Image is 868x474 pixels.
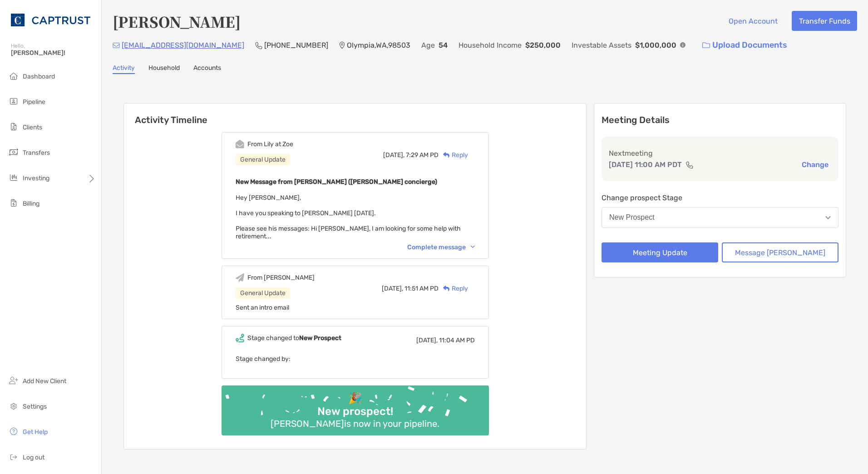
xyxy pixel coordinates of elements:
span: 11:51 AM PD [404,285,439,292]
img: communication type [686,161,694,168]
span: Billing [23,200,39,207]
span: 11:04 AM PD [439,336,475,344]
span: Transfers [23,149,50,157]
img: get-help icon [8,426,19,437]
span: Settings [23,403,47,410]
a: Activity [113,64,135,74]
img: Event icon [236,140,244,148]
button: New Prospect [602,207,838,228]
h6: Activity Timeline [124,104,586,125]
p: $1,000,000 [635,39,676,51]
div: Stage changed to [247,334,341,342]
span: [PERSON_NAME]! [11,49,96,57]
img: add_new_client icon [8,375,19,386]
img: Chevron icon [471,246,475,248]
a: Upload Documents [696,35,793,55]
img: transfers icon [8,147,19,158]
span: Clients [23,123,42,131]
p: 54 [439,39,448,51]
img: CAPTRUST Logo [11,4,90,36]
p: Stage changed by: [236,353,475,365]
div: From Lily at Zoe [247,140,293,148]
div: Reply [439,150,468,160]
button: Meeting Update [602,242,718,262]
img: clients icon [8,121,19,132]
img: logout icon [8,451,19,462]
p: [EMAIL_ADDRESS][DOMAIN_NAME] [122,39,244,51]
button: Transfer Funds [792,11,857,31]
b: New Prospect [299,334,341,342]
p: Household Income [459,39,522,51]
img: Reply icon [443,152,450,158]
img: billing icon [8,197,19,208]
span: [DATE], [416,336,438,344]
div: New prospect! [314,405,397,418]
img: Reply icon [443,286,450,291]
button: Open Account [721,11,784,31]
img: Info Icon [680,42,686,48]
span: Dashboard [23,73,55,80]
a: Household [148,64,180,74]
div: General Update [236,287,290,299]
h4: [PERSON_NAME] [113,11,241,32]
img: Event icon [236,273,244,282]
div: General Update [236,154,290,165]
div: From [PERSON_NAME] [247,274,315,281]
img: Email Icon [113,43,120,48]
img: pipeline icon [8,96,19,107]
span: 7:29 AM PD [406,151,439,159]
img: Location Icon [339,42,345,49]
div: New Prospect [609,213,655,222]
p: Olympia , WA , 98503 [347,39,410,51]
img: button icon [702,42,710,49]
span: Investing [23,174,49,182]
span: [DATE], [383,151,404,159]
img: Phone Icon [255,42,262,49]
div: 🎉 [345,392,365,405]
button: Message [PERSON_NAME] [722,242,838,262]
p: Next meeting [609,148,831,159]
span: [DATE], [382,285,403,292]
p: Age [421,39,435,51]
p: Investable Assets [572,39,631,51]
div: Complete message [407,243,475,251]
img: settings icon [8,400,19,411]
img: investing icon [8,172,19,183]
p: $250,000 [525,39,561,51]
div: Reply [439,284,468,293]
div: [PERSON_NAME] is now in your pipeline. [267,418,443,429]
p: [DATE] 11:00 AM PDT [609,159,682,170]
p: Change prospect Stage [602,192,838,203]
img: Event icon [236,334,244,342]
span: Get Help [23,428,48,436]
span: Hey [PERSON_NAME], I have you speaking to [PERSON_NAME] [DATE]. Please see his messages: Hi [PERS... [236,194,461,240]
b: New Message from [PERSON_NAME] ([PERSON_NAME] concierge) [236,178,437,186]
img: Open dropdown arrow [825,216,831,219]
img: dashboard icon [8,70,19,81]
a: Accounts [193,64,221,74]
span: Log out [23,454,44,461]
p: Meeting Details [602,114,838,126]
p: [PHONE_NUMBER] [264,39,328,51]
img: Confetti [222,385,489,428]
span: Sent an intro email [236,304,289,311]
span: Pipeline [23,98,45,106]
span: Add New Client [23,377,66,385]
button: Change [799,160,831,169]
